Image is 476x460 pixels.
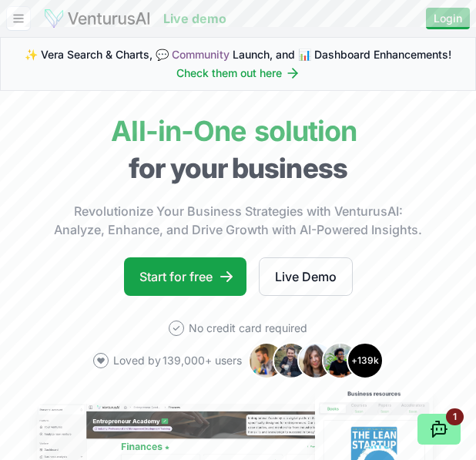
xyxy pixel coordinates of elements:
[124,257,246,296] a: Start for free
[297,342,334,379] img: Avatar 3
[446,408,464,425] div: 1
[25,47,451,62] span: ✨ Vera Search & Charts, 💬 Launch, and 📊 Dashboard Enhancements!
[273,342,310,379] img: Avatar 2
[248,342,285,379] img: Avatar 1
[259,257,353,296] a: Live Demo
[322,342,359,379] img: Avatar 4
[172,48,230,61] a: Community
[176,65,300,81] a: Check them out here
